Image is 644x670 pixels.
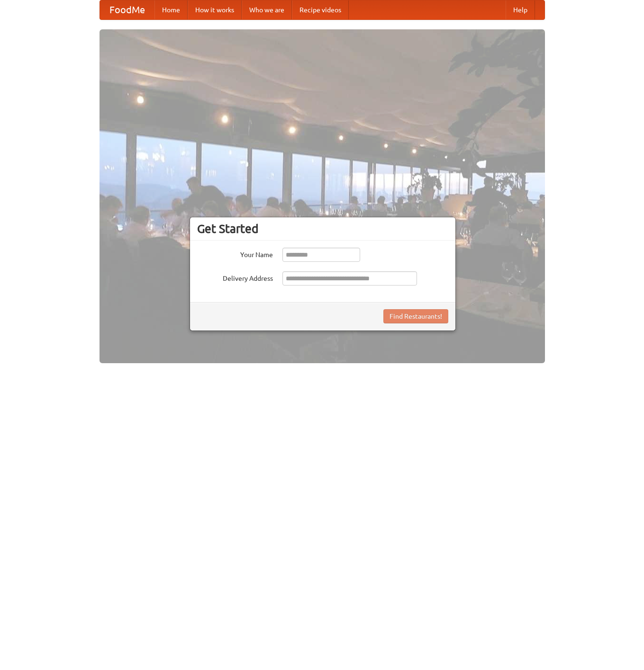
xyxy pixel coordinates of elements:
[188,0,242,19] a: How it works
[383,309,448,323] button: Find Restaurants!
[506,0,535,19] a: Help
[197,271,273,283] label: Delivery Address
[292,0,349,19] a: Recipe videos
[154,0,188,19] a: Home
[100,0,154,19] a: FoodMe
[197,248,273,259] label: Your Name
[242,0,292,19] a: Who we are
[197,222,448,236] h3: Get Started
